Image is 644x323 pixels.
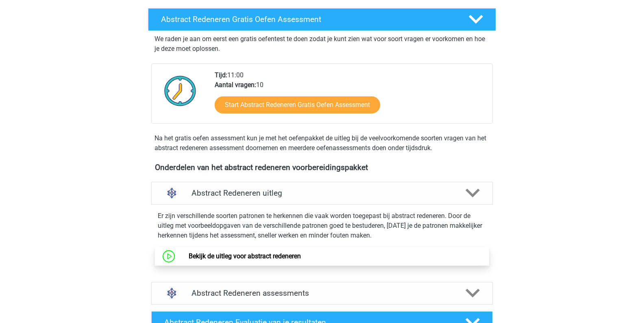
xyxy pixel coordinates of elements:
h4: Abstract Redeneren assessments [191,288,453,298]
a: Bekijk de uitleg voor abstract redeneren [189,252,301,260]
a: uitleg Abstract Redeneren uitleg [148,182,496,205]
div: 11:00 10 [209,70,492,123]
h4: Abstract Redeneren uitleg [191,188,453,198]
p: We raden je aan om eerst een gratis oefentest te doen zodat je kunt zien wat voor soort vragen er... [154,34,490,54]
b: Aantal vragen: [215,81,256,89]
h4: Abstract Redeneren Gratis Oefen Assessment [161,15,455,24]
div: Na het gratis oefen assessment kun je met het oefenpakket de uitleg bij de veelvoorkomende soorte... [151,133,493,153]
img: abstract redeneren uitleg [161,183,182,203]
a: assessments Abstract Redeneren assessments [148,282,496,305]
a: Abstract Redeneren Gratis Oefen Assessment [145,8,499,31]
p: Er zijn verschillende soorten patronen te herkennen die vaak worden toegepast bij abstract redene... [158,211,486,240]
h4: Onderdelen van het abstract redeneren voorbereidingspakket [155,163,489,172]
b: Tijd: [215,71,227,79]
a: Start Abstract Redeneren Gratis Oefen Assessment [215,96,380,113]
img: abstract redeneren assessments [161,283,182,303]
img: Klok [160,70,201,111]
